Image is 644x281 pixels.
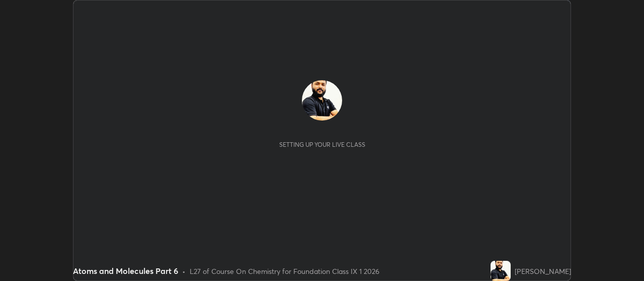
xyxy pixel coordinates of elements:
[190,266,379,276] div: L27 of Course On Chemistry for Foundation Class IX 1 2026
[182,266,186,276] div: •
[73,265,178,277] div: Atoms and Molecules Part 6
[279,141,365,148] div: Setting up your live class
[515,266,571,276] div: [PERSON_NAME]
[302,80,342,121] img: 6919ab72716c417ab2a2c8612824414f.jpg
[491,261,511,281] img: 6919ab72716c417ab2a2c8612824414f.jpg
